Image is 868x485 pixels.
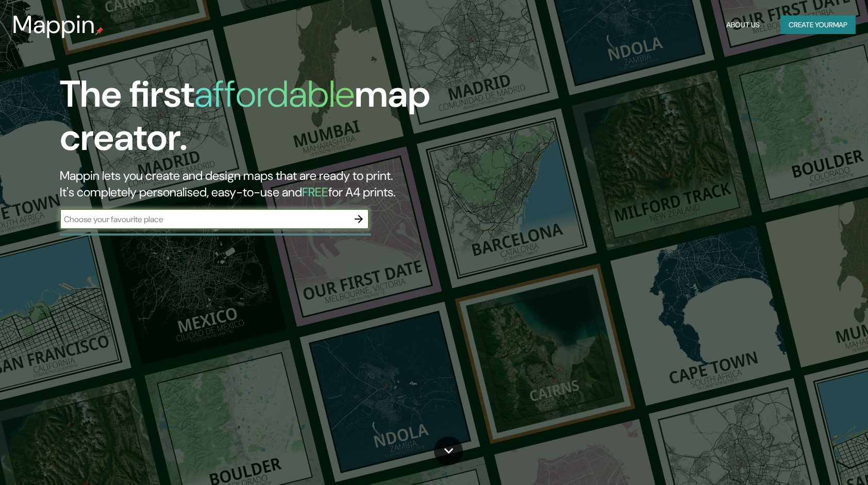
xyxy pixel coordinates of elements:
button: About Us [722,15,764,35]
h1: affordable [194,70,355,118]
h1: The first map creator. [60,73,494,168]
h3: Mappin [12,10,95,39]
img: mappin-pin [95,27,104,35]
h5: FREE [302,184,328,200]
button: Create yourmap [780,15,856,35]
input: Choose your favourite place [60,213,348,225]
h2: Mappin lets you create and design maps that are ready to print. It's completely personalised, eas... [60,168,494,200]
